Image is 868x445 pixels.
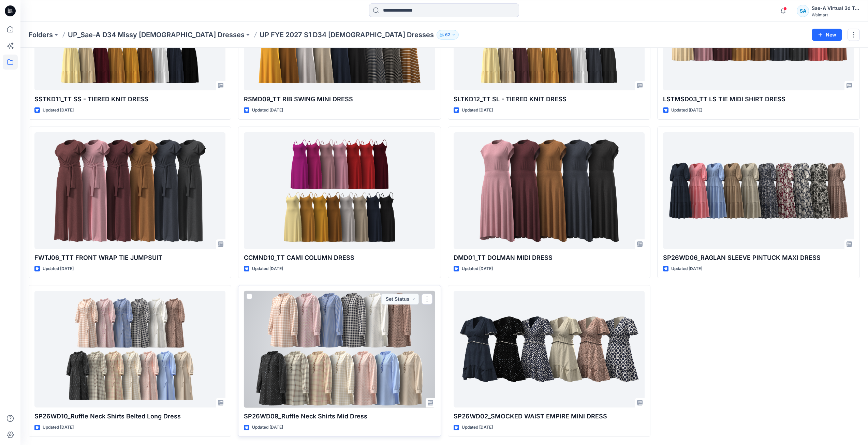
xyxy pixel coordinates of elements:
[663,94,854,104] p: LSTMSD03_TT LS TIE MIDI SHIRT DRESS
[462,424,493,431] p: Updated [DATE]
[454,253,645,263] p: DMD01_TT DOLMAN MIDI DRESS
[454,291,645,408] a: SP26WD02_SMOCKED WAIST EMPIRE MINI DRESS
[252,424,283,431] p: Updated [DATE]
[454,132,645,249] a: DMD01_TT DOLMAN MIDI DRESS
[671,107,702,114] p: Updated [DATE]
[34,94,225,104] p: SSTKD11_TT SS - TIERED KNIT DRESS
[454,412,645,421] p: SP26WD02_SMOCKED WAIST EMPIRE MINI DRESS
[29,30,53,40] a: Folders
[244,291,435,408] a: SP26WD09_Ruffle Neck Shirts Mid Dress
[812,29,842,41] button: New
[260,30,434,40] p: UP FYE 2027 S1 D34 [DEMOGRAPHIC_DATA] Dresses
[462,265,493,272] p: Updated [DATE]
[671,265,702,272] p: Updated [DATE]
[244,94,435,104] p: RSMD09_TT RIB SWING MINI DRESS
[437,30,459,40] button: 62
[252,265,283,272] p: Updated [DATE]
[797,5,809,17] div: SA
[454,94,645,104] p: SLTKD12_TT SL - TIERED KNIT DRESS
[663,253,854,263] p: SP26WD06_RAGLAN SLEEVE PINTUCK MAXI DRESS
[663,132,854,249] a: SP26WD06_RAGLAN SLEEVE PINTUCK MAXI DRESS
[445,31,450,39] p: 62
[812,4,859,12] div: Sae-A Virtual 3d Team
[34,412,225,421] p: SP26WD10_Ruffle Neck Shirts Belted Long Dress
[244,253,435,263] p: CCMND10_TT CAMI COLUMN DRESS
[812,12,859,17] div: Walmart
[43,424,74,431] p: Updated [DATE]
[462,107,493,114] p: Updated [DATE]
[34,132,225,249] a: FWTJ06_TTT FRONT WRAP TIE JUMPSUIT
[252,107,283,114] p: Updated [DATE]
[68,30,245,40] a: UP_Sae-A D34 Missy [DEMOGRAPHIC_DATA] Dresses
[34,253,225,263] p: FWTJ06_TTT FRONT WRAP TIE JUMPSUIT
[43,107,74,114] p: Updated [DATE]
[34,291,225,408] a: SP26WD10_Ruffle Neck Shirts Belted Long Dress
[244,132,435,249] a: CCMND10_TT CAMI COLUMN DRESS
[43,265,74,272] p: Updated [DATE]
[244,412,435,421] p: SP26WD09_Ruffle Neck Shirts Mid Dress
